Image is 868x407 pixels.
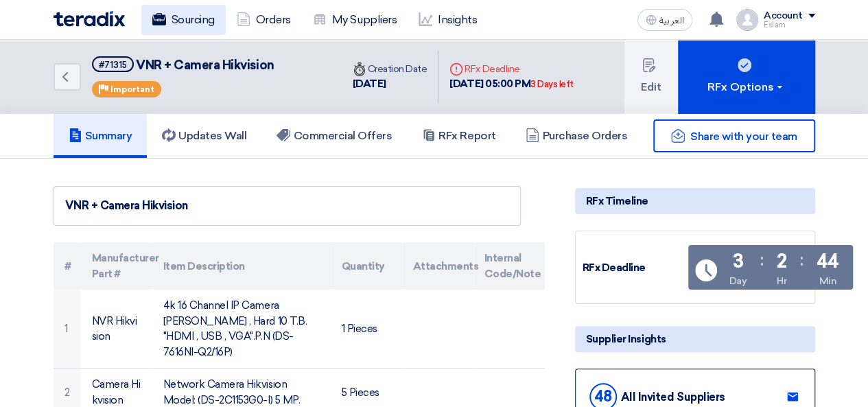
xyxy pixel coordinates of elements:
div: [DATE] [353,76,427,92]
div: 3 Days left [530,78,574,91]
div: [DATE] 05:00 PM [449,76,574,92]
div: Creation Date [353,62,427,76]
h5: VNR + Camera Hikvision [92,56,274,73]
a: Summary [54,114,148,158]
th: Manufacturer Part # [81,242,152,290]
td: 1 [54,290,81,369]
span: العربية [659,16,684,25]
img: profile_test.png [736,9,758,31]
span: VNR + Camera Hikvision [136,58,274,73]
div: All Invited Suppliers [621,391,725,404]
a: Insights [408,5,488,35]
h5: Commercial Offers [277,129,392,143]
button: RFx Options [678,40,815,114]
span: Important [110,84,154,94]
div: Day [729,274,747,288]
div: : [760,248,763,272]
th: # [54,242,81,290]
a: Purchase Orders [511,114,642,158]
div: 3 [732,252,743,271]
span: Share with your team [690,130,797,143]
th: Item Description [152,242,331,290]
div: RFx Options [707,79,785,95]
td: 1 Pieces [331,290,402,369]
div: RFx Timeline [575,188,815,214]
th: Quantity [331,242,402,290]
div: Min [819,274,836,288]
div: 44 [817,252,839,271]
a: Commercial Offers [261,114,407,158]
td: NVR Hikvision [81,290,152,369]
div: Account [764,10,803,22]
div: Eslam [764,21,815,29]
div: #71315 [99,60,127,69]
img: Teradix logo [54,11,125,27]
a: My Suppliers [302,5,408,35]
h5: RFx Report [422,129,495,143]
th: Internal Code/Note [473,242,545,290]
td: 4k 16 Channel IP Camera [PERSON_NAME] , Hard 10 T.B. "HDMI , USB , VGA".P.N (DS-7616NI-Q2/16P) [152,290,331,369]
h5: Summary [69,129,132,143]
button: العربية [637,9,692,31]
a: Sourcing [141,5,226,35]
div: VNR + Camera Hikvision [65,198,509,214]
a: Updates Wall [147,114,261,158]
button: Edit [624,40,678,114]
div: RFx Deadline [583,260,685,276]
div: Supplier Insights [575,326,815,352]
a: Orders [226,5,302,35]
div: 2 [776,252,786,271]
div: Hr [777,274,786,288]
div: : [800,248,804,272]
div: RFx Deadline [449,62,574,76]
th: Attachments [402,242,473,290]
a: RFx Report [407,114,511,158]
h5: Updates Wall [162,129,246,143]
h5: Purchase Orders [526,129,627,143]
